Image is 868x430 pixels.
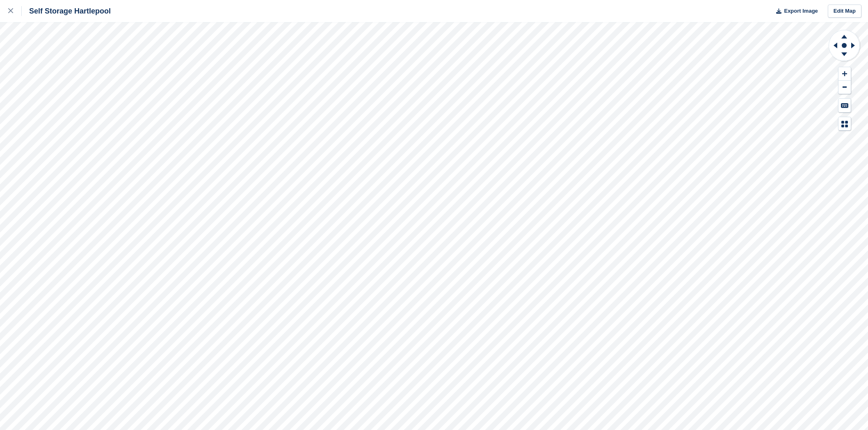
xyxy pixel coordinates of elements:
button: Zoom In [838,67,851,81]
button: Map Legend [838,117,851,131]
div: Self Storage Hartlepool [22,6,111,16]
span: Export Image [784,7,818,15]
button: Keyboard Shortcuts [838,99,851,112]
a: Edit Map [828,5,861,18]
button: Export Image [771,5,818,18]
button: Zoom Out [838,81,851,94]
